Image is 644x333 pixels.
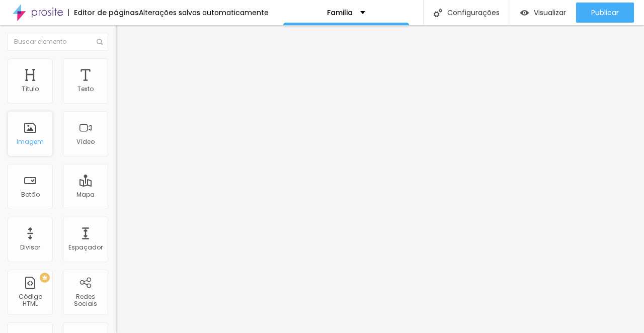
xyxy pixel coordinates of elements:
div: Editor de páginas [68,9,139,16]
span: Publicar [591,9,619,17]
div: Vídeo [76,138,95,145]
p: Familia [327,9,353,16]
div: Espaçador [68,244,103,251]
button: Visualizar [510,3,576,23]
div: Alterações salvas automaticamente [139,9,269,16]
img: Icone [434,9,442,17]
img: Icone [97,39,103,45]
div: Texto [77,86,94,93]
button: Publicar [576,3,634,23]
div: Imagem [17,138,44,145]
div: Código HTML [10,293,50,308]
div: Botão [21,191,40,198]
div: Divisor [20,244,40,251]
div: Título [22,86,39,93]
iframe: Editor [116,25,644,333]
span: Visualizar [534,9,566,17]
input: Buscar elemento [8,33,108,51]
img: view-1.svg [520,9,529,17]
div: Mapa [76,191,95,198]
div: Redes Sociais [65,293,105,308]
